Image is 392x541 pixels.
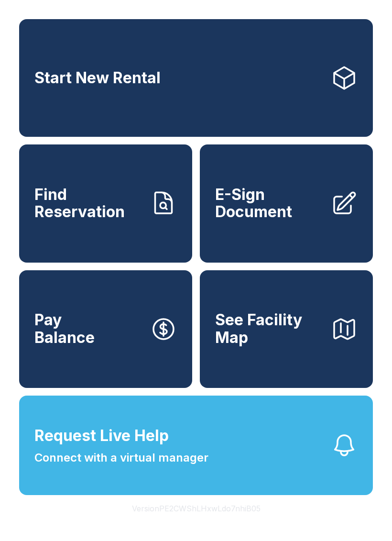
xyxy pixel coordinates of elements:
span: E-Sign Document [215,186,323,221]
button: VersionPE2CWShLHxwLdo7nhiB05 [124,495,268,522]
a: Find Reservation [19,144,192,262]
a: E-Sign Document [200,144,373,262]
a: Start New Rental [19,19,373,137]
button: Request Live HelpConnect with a virtual manager [19,396,373,495]
a: PayBalance [19,270,192,388]
span: Connect with a virtual manager [34,449,208,466]
span: See Facility Map [215,311,323,346]
span: Start New Rental [34,69,161,87]
span: Pay Balance [34,311,95,346]
button: See Facility Map [200,270,373,388]
span: Find Reservation [34,186,142,221]
span: Request Live Help [34,424,169,447]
